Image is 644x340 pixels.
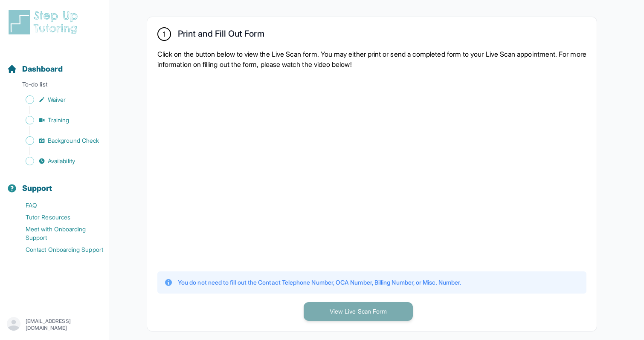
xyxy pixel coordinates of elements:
[7,114,109,126] a: Training
[178,29,264,42] h2: Print and Fill Out Form
[304,302,413,321] button: View Live Scan Form
[22,182,52,194] span: Support
[7,211,109,223] a: Tutor Resources
[7,244,109,256] a: Contact Onboarding Support
[7,317,102,332] button: [EMAIL_ADDRESS][DOMAIN_NAME]
[7,199,109,211] a: FAQ
[7,223,109,244] a: Meet with Onboarding Support
[157,49,586,69] p: Click on the button below to view the Live Scan form. You may either print or send a completed fo...
[7,155,109,167] a: Availability
[3,169,105,198] button: Support
[7,63,63,75] a: Dashboard
[48,136,99,145] span: Background Check
[304,307,413,315] a: View Live Scan Form
[48,157,75,165] span: Availability
[157,76,456,263] iframe: YouTube video player
[163,29,165,39] span: 1
[178,278,461,287] p: You do not need to fill out the Contact Telephone Number, OCA Number, Billing Number, or Misc. Nu...
[3,80,105,92] p: To-do list
[7,94,109,106] a: Waiver
[7,9,83,36] img: logo
[22,63,63,75] span: Dashboard
[48,116,70,124] span: Training
[48,95,66,104] span: Waiver
[26,318,102,331] p: [EMAIL_ADDRESS][DOMAIN_NAME]
[7,135,109,147] a: Background Check
[3,49,105,78] button: Dashboard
